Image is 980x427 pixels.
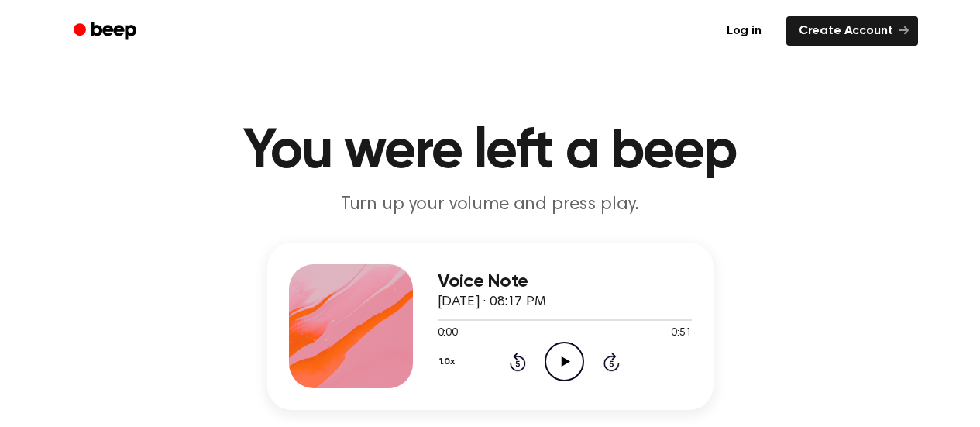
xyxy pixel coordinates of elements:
h1: You were left a beep [94,124,887,180]
h3: Voice Note [438,271,692,292]
a: Create Account [786,16,918,46]
span: [DATE] · 08:17 PM [438,295,546,309]
span: 0:00 [438,325,458,342]
p: Turn up your volume and press play. [193,192,788,218]
a: Log in [711,13,777,49]
span: 0:51 [671,325,691,342]
a: Beep [63,16,150,46]
button: 1.0x [438,349,461,375]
